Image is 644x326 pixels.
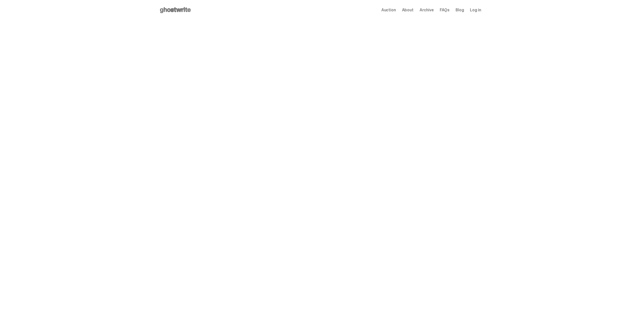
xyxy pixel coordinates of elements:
[440,8,450,12] a: FAQs
[381,8,396,12] a: Auction
[470,8,481,12] a: Log in
[420,8,434,12] a: Archive
[402,8,414,12] a: About
[456,8,464,12] a: Blog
